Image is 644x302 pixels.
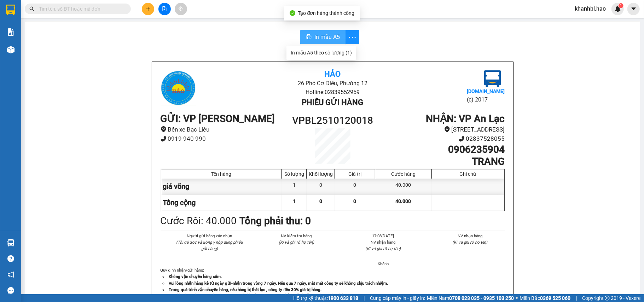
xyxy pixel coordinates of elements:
[162,6,167,11] span: file-add
[376,144,505,156] h1: 0906235904
[29,6,34,11] span: search
[161,70,196,106] img: logo.jpg
[395,198,411,204] span: 40.000
[434,171,503,177] div: Ghi chú
[7,239,14,246] img: warehouse-icon
[298,10,355,16] span: Tạo đơn hàng thành công
[7,271,14,278] span: notification
[176,240,243,251] i: (Tôi đã đọc và đồng ý nộp dung phiếu gửi hàng)
[66,26,296,35] li: Hotline: 02839552959
[520,294,570,302] span: Miền Bắc
[66,17,296,26] li: 26 Phó Cơ Điều, Phường 12
[314,33,340,41] span: In mẫu A5
[293,198,296,204] span: 1
[261,233,331,239] li: NV kiểm tra hàng
[279,240,314,245] i: (Kí và ghi rõ họ tên)
[516,297,518,300] span: ⚪️
[540,295,570,301] strong: 0369 525 060
[158,3,171,15] button: file-add
[161,267,505,299] div: Quy định nhận/gửi hàng :
[365,246,401,251] i: (Kí và ghi rõ họ tên)
[169,294,372,298] strong: Quý khách vui lòng xem lại thông tin trước khi rời quầy. Nếu có thắc mắc hoặc cần hỗ trợ liên hệ ...
[619,3,623,8] sup: 1
[569,4,611,13] span: khanhbl.hao
[169,274,222,279] strong: Không vận chuyển hàng cấm.
[7,255,14,262] span: question-circle
[335,179,375,194] div: 0
[178,6,183,11] span: aim
[7,46,14,53] img: warehouse-icon
[282,179,307,194] div: 1
[291,49,352,57] div: In mẫu A5 theo số lượng (1)
[328,295,358,301] strong: 1900 633 818
[459,136,465,142] span: phone
[364,294,365,302] span: |
[348,261,418,267] li: Khánh
[426,113,505,124] b: NHẬN : VP An Lạc
[444,126,450,132] span: environment
[169,281,388,286] strong: Vui lòng nhận hàng kể từ ngày gửi-nhận trong vòng 7 ngày. Nếu qua 7 ngày, mất mát công ty sẽ khôn...
[169,287,322,292] strong: Trong quá trình vận chuyển hàng, nếu hàng bị thất lạc , công ty đền 30% giá trị hàng.
[615,6,621,12] img: icon-new-feature
[631,6,637,12] span: caret-down
[484,70,501,87] img: logo.jpg
[348,239,418,245] li: NV nhận hàng
[576,294,577,302] span: |
[9,9,44,44] img: logo.jpg
[284,171,304,177] div: Số lượng
[175,233,245,239] li: Người gửi hàng xác nhận
[308,171,333,177] div: Khối lượng
[163,171,280,177] div: Tên hàng
[354,198,356,204] span: 0
[218,88,447,97] li: Hotline: 02839552959
[142,3,154,15] button: plus
[377,171,429,177] div: Cước hàng
[427,294,514,302] span: Miền Nam
[346,33,359,42] span: more
[376,134,505,144] li: 02837528055
[300,30,346,44] button: printerIn mẫu A5
[161,179,282,194] div: giá võng
[161,113,275,124] b: GỬI : VP [PERSON_NAME]
[449,295,514,301] strong: 0708 023 035 - 0935 103 250
[163,198,196,207] span: Tổng cộng
[348,233,418,239] li: 17:08[DATE]
[146,6,151,11] span: plus
[620,3,622,8] span: 1
[435,233,505,239] li: NV nhận hàng
[7,28,14,36] img: solution-icon
[302,98,363,107] b: Phiếu gửi hàng
[467,88,505,94] b: [DOMAIN_NAME]
[240,215,311,227] b: Tổng phải thu: 0
[452,240,488,245] i: (Kí và ghi rõ họ tên)
[6,5,15,15] img: logo-vxr
[161,136,167,142] span: phone
[218,79,447,88] li: 26 Phó Cơ Điều, Phường 12
[627,3,640,15] button: caret-down
[345,30,359,44] button: more
[376,125,505,134] li: [STREET_ADDRESS]
[605,296,610,301] span: copyright
[161,213,237,229] div: Cước Rồi : 40.000
[39,5,122,13] input: Tìm tên, số ĐT hoặc mã đơn
[370,294,425,302] span: Cung cấp máy in - giấy in:
[337,171,373,177] div: Giá trị
[375,179,431,194] div: 40.000
[306,34,312,41] span: printer
[376,156,505,168] h1: TRANG
[161,126,167,132] span: environment
[293,294,358,302] span: Hỗ trợ kỹ thuật:
[7,287,14,294] span: message
[290,113,376,128] h1: VPBL2510120018
[161,125,290,134] li: Bến xe Bạc Liêu
[175,3,187,15] button: aim
[307,179,335,194] div: 0
[319,198,322,204] span: 0
[324,70,341,79] b: Hảo
[290,10,295,16] span: check-circle
[161,134,290,144] li: 0919 940 990
[9,51,123,63] b: GỬI : VP [PERSON_NAME]
[467,95,505,104] li: (c) 2017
